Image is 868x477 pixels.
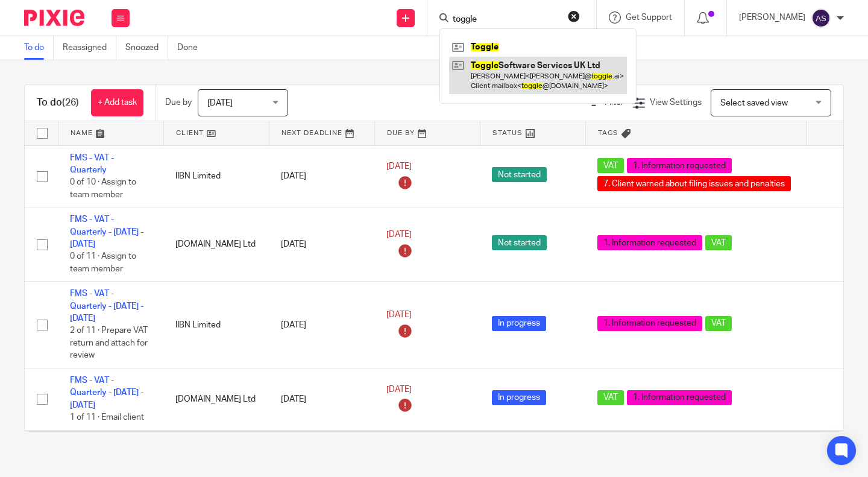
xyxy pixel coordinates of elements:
[492,316,546,331] span: In progress
[492,235,547,250] span: Not started
[626,13,672,22] span: Get Support
[386,230,412,239] span: [DATE]
[627,158,732,173] span: 1. Information requested
[386,311,412,320] span: [DATE]
[125,36,168,60] a: Snoozed
[597,176,791,191] span: 7. Client warned about filing issues and penalties
[739,11,805,24] p: [PERSON_NAME]
[269,282,374,368] td: [DATE]
[70,252,136,273] span: 0 of 11 · Assign to team member
[24,36,54,60] a: To do
[62,98,79,107] span: (26)
[386,385,412,394] span: [DATE]
[492,167,547,182] span: Not started
[70,289,143,323] a: FMS - VAT - Quarterly - [DATE] - [DATE]
[492,390,546,405] span: In progress
[70,154,114,174] a: FMS - VAT - Quarterly
[70,327,148,360] span: 2 of 11 · Prepare VAT return and attach for review
[451,14,560,25] input: Search
[70,178,136,199] span: 0 of 10 · Assign to team member
[705,235,732,250] span: VAT
[163,145,269,207] td: IIBN Limited
[269,207,374,282] td: [DATE]
[163,207,269,282] td: [DOMAIN_NAME] Ltd
[597,235,702,250] span: 1. Information requested
[598,130,618,136] span: Tags
[165,96,192,109] p: Due by
[269,145,374,207] td: [DATE]
[627,390,732,405] span: 1. Information requested
[37,96,79,109] h1: To do
[70,376,143,409] a: FMS - VAT - Quarterly - [DATE] - [DATE]
[720,99,788,107] span: Select saved view
[70,215,143,248] a: FMS - VAT - Quarterly - [DATE] - [DATE]
[207,99,233,107] span: [DATE]
[24,10,84,26] img: Pixie
[269,368,374,431] td: [DATE]
[63,36,116,60] a: Reassigned
[705,316,732,331] span: VAT
[91,89,143,116] a: + Add task
[597,316,702,331] span: 1. Information requested
[177,36,207,60] a: Done
[70,413,144,422] span: 1 of 11 · Email client
[163,282,269,368] td: IIBN Limited
[568,10,580,22] button: Clear
[597,390,624,405] span: VAT
[650,98,702,107] span: View Settings
[163,368,269,431] td: [DOMAIN_NAME] Ltd
[386,162,412,171] span: [DATE]
[811,8,831,28] img: svg%3E
[597,158,624,173] span: VAT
